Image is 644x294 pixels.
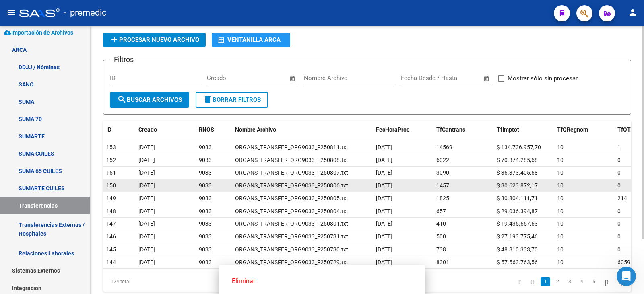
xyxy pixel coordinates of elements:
span: [DATE] [376,208,392,214]
a: go to previous page [527,277,538,286]
li: page 2 [551,275,563,288]
span: 148 [106,208,116,214]
span: [DATE] [376,220,392,227]
a: 3 [565,277,574,286]
span: [DATE] [138,144,155,150]
span: 9033 [199,144,212,150]
span: $ 70.374.285,68 [497,157,538,163]
li: page 4 [576,275,588,288]
span: [DATE] [138,169,155,176]
span: [DATE] [376,182,392,189]
mat-icon: delete [203,95,213,104]
a: go to first page [514,277,524,286]
span: 10 [557,157,563,163]
span: 8301 [436,259,449,265]
span: ORGANS_TRANSFER_ORG9033_F250805.txt [235,195,348,201]
datatable-header-cell: ID [103,121,135,138]
span: $ 30.804.111,71 [497,195,538,201]
span: [DATE] [376,157,392,163]
li: page 5 [588,275,600,288]
span: RNOS [199,126,214,133]
span: $ 57.563.763,56 [497,259,538,265]
span: 10 [557,246,563,253]
span: 145 [106,246,116,253]
span: 1 [617,144,621,150]
span: 10 [557,208,563,214]
span: Mostrar sólo sin procesar [508,74,578,83]
a: 2 [553,277,562,286]
span: ID [106,126,111,133]
h3: Filtros [110,54,138,65]
span: 0 [617,246,621,253]
span: TfQRegnom [557,126,588,133]
span: 6059 [617,259,630,265]
span: 10 [557,233,563,240]
button: Open calendar [482,74,491,83]
span: $ 30.623.872,17 [497,182,538,189]
span: 0 [617,208,621,214]
span: ORGANS_TRANSFER_ORG9033_F250729.txt [235,259,348,265]
span: Buscar Archivos [117,96,182,103]
span: 214 [617,195,627,201]
span: $ 36.373.405,68 [497,169,538,176]
a: 5 [589,277,599,286]
mat-icon: add [109,35,119,44]
div: Ventanilla ARCA [218,33,284,47]
span: 500 [436,233,446,240]
span: 9033 [199,233,212,240]
span: Procesar nuevo archivo [109,36,199,43]
span: Nombre Archivo [235,126,276,133]
span: [DATE] [138,246,155,253]
span: $ 48.810.333,70 [497,246,538,253]
span: 1457 [436,182,449,189]
span: ORGANS_TRANSFER_ORG9033_F250801.txt [235,220,348,227]
span: 3090 [436,169,449,176]
datatable-header-cell: TfImptot [493,121,554,138]
span: [DATE] [376,195,392,201]
span: - premedic [64,4,107,22]
span: ORGANS_TRANSFER_ORG9033_F250807.txt [235,169,348,176]
span: 10 [557,144,563,150]
span: 657 [436,208,446,214]
span: 0 [617,169,621,176]
span: Importación de Archivos [4,28,73,37]
input: End date [240,74,279,82]
span: ORGANS_TRANSFER_ORG9033_F250811.txt [235,144,348,150]
span: 149 [106,195,116,201]
input: End date [434,74,473,82]
span: TfImptot [497,126,519,133]
span: 9033 [199,182,212,189]
span: [DATE] [138,208,155,214]
span: [DATE] [376,259,392,265]
datatable-header-cell: TfCantrans [433,121,493,138]
a: go to next page [601,277,612,286]
a: 1 [541,277,550,286]
span: FecHoraProc [376,126,409,133]
span: $ 134.736.957,70 [497,144,541,150]
span: 0 [617,182,621,189]
span: 1825 [436,195,449,201]
a: go to last page [615,277,626,286]
span: [DATE] [376,246,392,253]
span: 146 [106,233,116,240]
span: 410 [436,220,446,227]
span: 150 [106,182,116,189]
input: Start date [207,74,233,82]
span: [DATE] [138,220,155,227]
span: ORGANS_TRANSFER_ORG9033_F250731.txt [235,233,348,240]
a: 4 [577,277,586,286]
datatable-header-cell: RNOS [196,121,232,138]
button: Open calendar [288,74,297,83]
span: 151 [106,169,116,176]
span: $ 19.435.657,63 [497,220,538,227]
input: Start date [401,74,427,82]
span: 147 [106,220,116,227]
span: 9033 [199,220,212,227]
span: 6022 [436,157,449,163]
datatable-header-cell: FecHoraProc [373,121,433,138]
span: [DATE] [138,233,155,240]
span: 0 [617,157,621,163]
span: 10 [557,195,563,201]
span: 738 [436,246,446,253]
span: ORGANS_TRANSFER_ORG9033_F250806.txt [235,182,348,189]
